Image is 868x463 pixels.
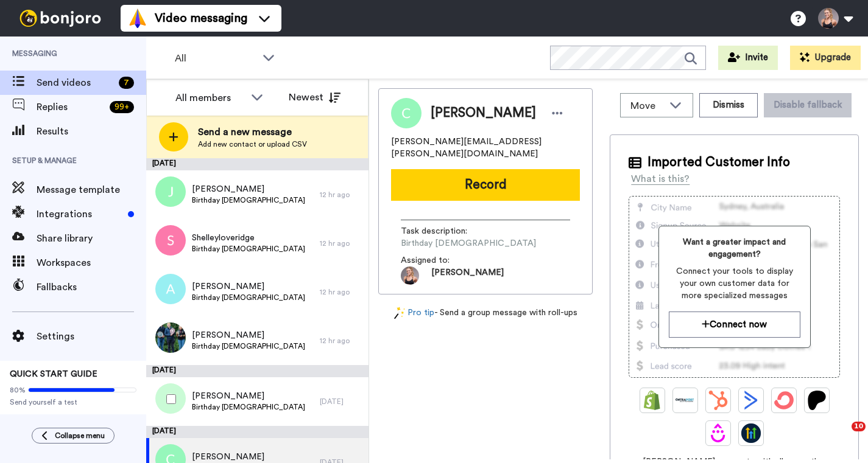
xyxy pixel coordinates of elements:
div: 12 hr ago [320,190,362,200]
img: j.png [155,176,186,207]
span: [PERSON_NAME] [192,451,305,463]
span: Send videos [37,75,114,90]
img: Patreon [807,391,827,410]
button: Newest [280,85,350,110]
button: Invite [718,46,778,70]
button: Connect now [669,312,800,338]
div: - Send a group message with roll-ups [378,307,593,319]
button: Dismiss [699,93,758,117]
span: Message template [37,183,146,197]
span: [PERSON_NAME] [431,104,536,122]
button: Collapse menu [32,428,115,444]
span: Birthday [DEMOGRAPHIC_DATA] [192,293,305,302]
img: bj-logo-header-white.svg [15,10,106,27]
span: Birthday [DEMOGRAPHIC_DATA] [192,244,305,254]
span: Share library [37,231,146,246]
img: ConvertKit [774,391,794,410]
img: Ontraport [676,391,695,410]
span: Collapse menu [55,431,105,440]
img: Hubspot [708,391,728,410]
iframe: Intercom live chat [827,422,856,451]
span: Birthday [DEMOGRAPHIC_DATA] [192,195,305,205]
span: Workspaces [37,256,146,270]
img: Drip [708,423,728,443]
span: Task description : [401,225,486,237]
div: What is this? [631,172,690,186]
span: Connect your tools to display your own customer data for more specialized messages [669,265,800,302]
span: Birthday [DEMOGRAPHIC_DATA] [401,237,536,249]
span: [PERSON_NAME] [192,390,305,402]
span: Integrations [37,207,123,221]
span: 10 [852,422,866,431]
span: [PERSON_NAME] [192,183,305,195]
div: [DATE] [146,426,369,438]
span: [PERSON_NAME] [192,280,305,293]
span: [PERSON_NAME][EMAIL_ADDRESS][PERSON_NAME][DOMAIN_NAME] [391,136,580,160]
div: [DATE] [146,158,369,170]
div: 99 + [110,101,134,113]
span: 80% [10,385,26,395]
div: 12 hr ago [320,336,362,346]
img: magic-wand.svg [394,307,405,319]
button: Record [391,169,580,201]
span: Birthday [DEMOGRAPHIC_DATA] [192,402,305,412]
a: Pro tip [394,307,434,319]
img: s.png [155,225,186,256]
img: Shopify [643,391,662,410]
span: Add new contact or upload CSV [198,139,307,149]
span: Send yourself a test [10,397,136,407]
span: [PERSON_NAME] [431,266,504,285]
img: cc443269-dae7-4a3c-814f-e836a6ef388d.jpg [155,322,186,353]
div: 12 hr ago [320,238,362,248]
button: Disable fallback [764,93,852,117]
span: All [175,51,256,66]
span: Replies [37,100,105,114]
span: Shelleyloveridge [192,232,305,244]
img: a.png [155,274,186,304]
div: [DATE] [146,365,369,377]
span: Want a greater impact and engagement? [669,236,800,260]
span: QUICK START GUIDE [10,370,97,378]
span: Send a new message [198,125,307,139]
span: Settings [37,329,146,344]
img: ActiveCampaign [741,391,761,410]
div: All members [175,91,245,105]
img: GoHighLevel [741,423,761,443]
div: 7 [119,77,134,89]
img: bbf9e361-706d-497a-b40a-e48c4100e2e5-1692461986.jpg [401,266,419,285]
img: Image of Cathryn [391,98,422,128]
span: [PERSON_NAME] [192,329,305,341]
span: Assigned to: [401,254,486,266]
div: 12 hr ago [320,287,362,297]
button: Upgrade [790,46,861,70]
span: Birthday [DEMOGRAPHIC_DATA] [192,341,305,351]
span: Results [37,124,146,139]
div: [DATE] [320,397,362,406]
span: Imported Customer Info [647,153,790,172]
img: vm-color.svg [128,9,147,28]
span: Video messaging [155,10,247,27]
span: Move [630,99,663,113]
span: Fallbacks [37,280,146,294]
